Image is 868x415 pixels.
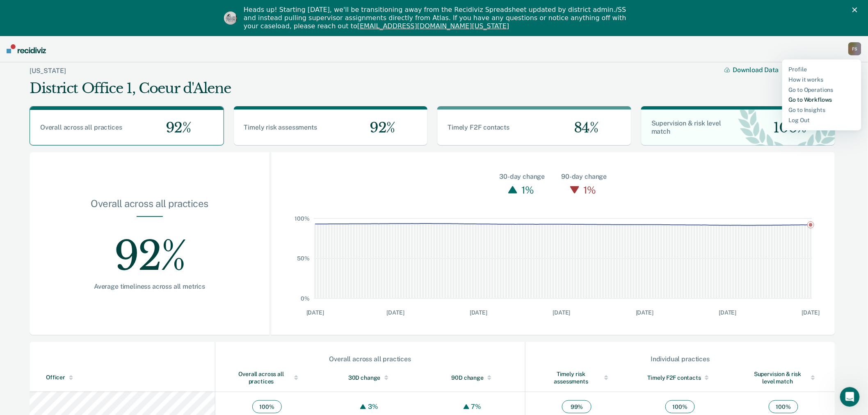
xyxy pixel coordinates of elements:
[789,66,855,73] a: Profile
[7,44,46,53] img: Recidiviz
[30,364,215,392] th: Toggle SortBy
[232,370,302,385] div: Overall across all practices
[542,370,612,385] div: Timely risk assessments
[724,66,788,74] button: Download Data
[789,76,855,83] a: How it works
[645,374,715,381] div: Timely F2F contacts
[244,123,317,131] span: Timely risk assessments
[525,364,628,392] th: Toggle SortBy
[789,107,855,114] a: Go to Insights
[422,364,525,392] th: Toggle SortBy
[789,117,855,124] a: Log Out
[553,309,571,316] text: [DATE]
[840,387,860,407] iframe: Intercom live chat
[470,309,487,316] text: [DATE]
[469,403,484,410] div: 7%
[159,119,191,136] span: 92%
[448,123,509,131] span: Timely F2F contacts
[636,309,653,316] text: [DATE]
[306,309,324,316] text: [DATE]
[215,364,318,392] th: Toggle SortBy
[769,400,798,413] span: 100 %
[56,283,243,290] div: Average timeliness across all metrics
[628,364,732,392] th: Toggle SortBy
[852,7,861,12] div: Close
[318,364,422,392] th: Toggle SortBy
[335,374,405,381] div: 30D change
[30,80,231,97] div: District Office 1, Coeur d'Alene
[526,355,835,363] div: Individual practices
[519,182,536,198] div: 1%
[732,364,835,392] th: Toggle SortBy
[748,370,819,385] div: Supervision & risk level match
[438,374,508,381] div: 90D change
[848,42,861,55] button: FS
[357,22,509,30] a: [EMAIL_ADDRESS][DOMAIN_NAME][US_STATE]
[216,355,525,363] div: Overall across all practices
[366,403,380,410] div: 3%
[581,182,598,198] div: 1%
[802,309,820,316] text: [DATE]
[252,400,282,413] span: 100 %
[244,6,631,30] div: Heads up! Starting [DATE], we'll be transitioning away from the Recidiviz Spreadsheet updated by ...
[789,87,855,93] a: Go to Operations
[30,67,66,75] a: [US_STATE]
[789,96,855,103] a: Go to Workflows
[56,217,243,283] div: 92%
[387,309,404,316] text: [DATE]
[567,119,598,136] span: 84%
[562,400,592,413] span: 99 %
[848,42,861,55] div: F S
[224,11,237,25] img: Profile image for Kim
[40,123,122,131] span: Overall across all practices
[562,172,607,182] div: 90-day change
[719,309,737,316] text: [DATE]
[46,374,212,381] div: Officer
[665,400,695,413] span: 100 %
[363,119,395,136] span: 92%
[651,119,721,135] span: Supervision & risk level match
[767,119,807,136] span: 100%
[56,198,243,216] div: Overall across all practices
[500,172,545,182] div: 30-day change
